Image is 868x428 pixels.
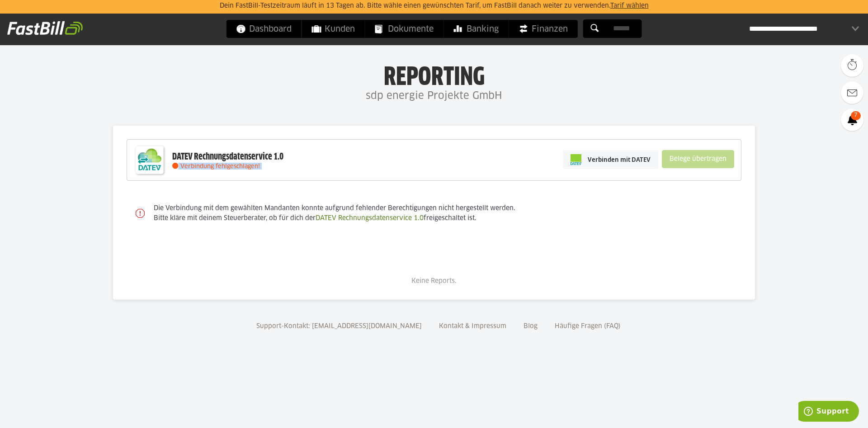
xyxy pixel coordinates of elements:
a: Verbinden mit DATEV [563,150,658,169]
a: Support-Kontakt: [EMAIL_ADDRESS][DOMAIN_NAME] [253,323,425,329]
img: fastbill_logo_white.png [7,21,83,35]
a: Tarif wählen [610,3,649,9]
a: Dokumente [365,20,443,38]
a: 7 [841,108,863,131]
h1: Reporting [90,64,778,87]
a: Kontakt & Impressum [436,323,509,329]
span: 7 [851,111,861,120]
span: Verbindung fehlgeschlagen! [180,164,260,169]
span: Finanzen [519,20,568,38]
a: Finanzen [509,20,578,38]
a: Banking [444,20,509,38]
span: Banking [454,20,499,38]
sl-button: Belege übertragen [662,150,734,168]
a: Blog [520,323,541,329]
a: Dashboard [226,20,302,38]
span: Kunden [312,20,355,38]
a: DATEV Rechnungsdatenservice 1.0 [316,215,424,221]
iframe: Öffnet ein Widget, in dem Sie weitere Informationen finden [798,401,859,423]
div: DATEV Rechnungsdatenservice 1.0 [172,151,283,163]
img: DATEV-Datenservice Logo [132,142,168,178]
span: Keine Reports. [411,278,457,284]
img: pi-datev-logo-farbig-24.svg [571,154,581,165]
span: Dashboard [236,20,292,38]
span: Dokumente [375,20,434,38]
a: Kunden [302,20,365,38]
a: Häufige Fragen (FAQ) [552,323,624,329]
span: Verbinden mit DATEV [588,155,651,164]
